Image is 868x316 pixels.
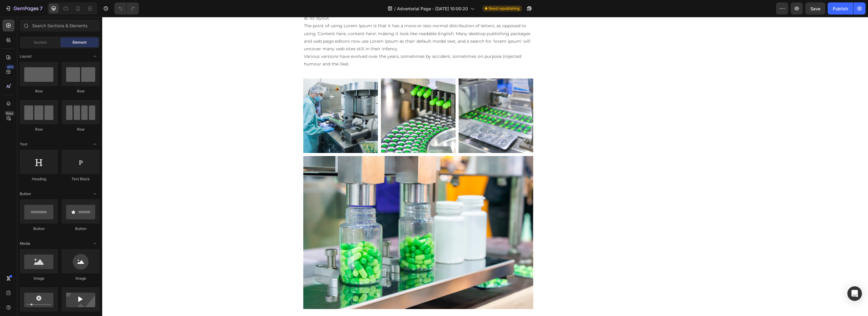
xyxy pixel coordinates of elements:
[397,5,468,12] span: Advertorial Page - [DATE] 10:00:20
[201,139,431,292] img: Alt Image
[102,17,868,316] iframe: Design area
[62,176,100,182] div: Text Block
[20,127,58,132] div: Row
[90,239,100,248] span: Toggle open
[805,2,825,15] button: Save
[6,65,15,69] div: 450
[356,62,431,136] img: Alt Image
[20,191,31,197] span: Button
[20,88,58,94] div: Row
[20,141,27,147] span: Text
[20,276,58,281] div: Image
[20,241,30,246] span: Media
[34,40,47,45] span: Section
[810,6,820,11] span: Save
[62,226,100,231] div: Button
[20,176,58,182] div: Heading
[201,62,276,136] img: Alt Image
[72,40,86,45] span: Element
[90,189,100,199] span: Toggle open
[62,127,100,132] div: Row
[279,62,353,136] img: Alt Image
[489,6,520,11] span: Need republishing
[828,2,853,15] button: Publish
[5,111,15,116] div: Beta
[2,2,45,15] button: 7
[20,226,58,231] div: Button
[847,286,862,301] div: Open Intercom Messenger
[90,52,100,61] span: Toggle open
[62,276,100,281] div: Image
[833,5,848,12] div: Publish
[90,139,100,149] span: Toggle open
[394,5,396,12] span: /
[40,5,42,12] p: 7
[114,2,139,15] div: Undo/Redo
[20,19,100,32] input: Search Sections & Elements
[20,54,32,59] span: Layout
[62,88,100,94] div: Row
